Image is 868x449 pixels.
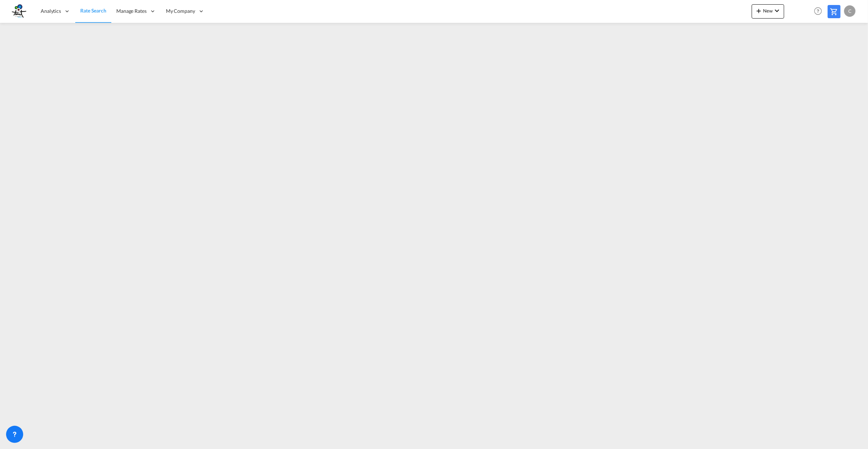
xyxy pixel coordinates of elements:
span: New [755,8,781,14]
button: icon-plus 400-fgNewicon-chevron-down [752,4,784,19]
div: Help [812,5,828,18]
span: Rate Search [80,7,106,14]
span: Analytics [41,7,61,15]
span: Manage Rates [116,7,147,15]
div: C [844,5,856,17]
img: e533cd407c0111f08607b3a76ff044e7.png [11,3,27,19]
md-icon: icon-plus 400-fg [755,6,763,15]
md-icon: icon-chevron-down [773,6,781,15]
span: My Company [166,7,195,15]
span: Help [812,5,824,17]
